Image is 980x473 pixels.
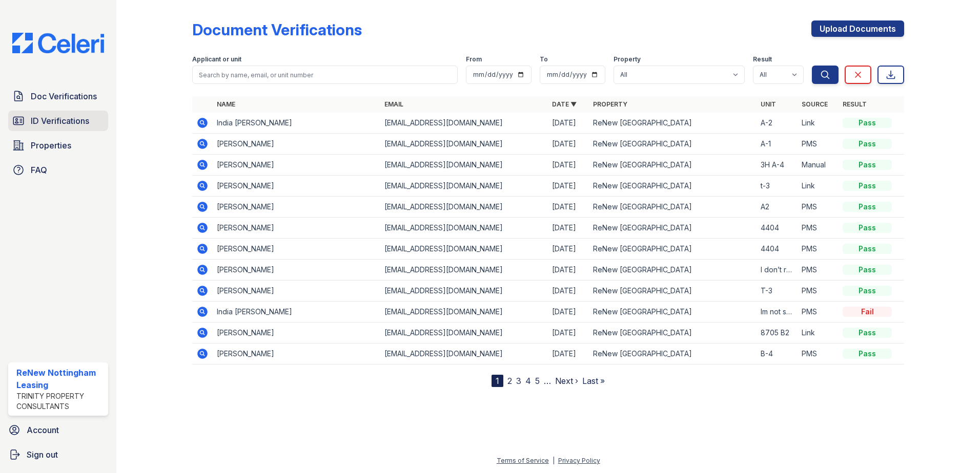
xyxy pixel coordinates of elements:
[552,100,577,108] a: Date ▼
[192,20,362,39] div: Document Verifications
[757,281,798,302] td: T-3
[589,155,757,176] td: ReNew [GEOGRAPHIC_DATA]
[555,376,578,386] a: Next ›
[589,343,757,364] td: ReNew [GEOGRAPHIC_DATA]
[757,260,798,281] td: I don’t remember it was A-2 or something 1,480 a month
[811,20,904,37] a: Upload Documents
[380,322,548,343] td: [EMAIL_ADDRESS][DOMAIN_NAME]
[757,218,798,239] td: 4404
[31,139,71,152] span: Properties
[589,134,757,155] td: ReNew [GEOGRAPHIC_DATA]
[548,239,589,260] td: [DATE]
[798,322,839,343] td: Link
[213,176,380,197] td: [PERSON_NAME]
[516,376,521,386] a: 3
[843,202,892,212] div: Pass
[843,349,892,359] div: Pass
[843,139,892,149] div: Pass
[548,134,589,155] td: [DATE]
[548,218,589,239] td: [DATE]
[757,322,798,343] td: 8705 B2
[761,100,776,108] a: Unit
[213,113,380,134] td: India [PERSON_NAME]
[589,302,757,322] td: ReNew [GEOGRAPHIC_DATA]
[589,218,757,239] td: ReNew [GEOGRAPHIC_DATA]
[540,55,548,63] label: To
[213,155,380,176] td: [PERSON_NAME]
[4,33,112,53] img: CE_Logo_Blue-a8612792a0a2168367f1c8372b55b34899dd931a85d93a1a3d3e32e68fde9ad4.png
[8,86,108,106] a: Doc Verifications
[380,176,548,197] td: [EMAIL_ADDRESS][DOMAIN_NAME]
[589,113,757,134] td: ReNew [GEOGRAPHIC_DATA]
[589,176,757,197] td: ReNew [GEOGRAPHIC_DATA]
[8,111,108,131] a: ID Verifications
[525,376,531,386] a: 4
[757,113,798,134] td: A-2
[593,100,627,108] a: Property
[192,55,241,63] label: Applicant or unit
[380,239,548,260] td: [EMAIL_ADDRESS][DOMAIN_NAME]
[798,176,839,197] td: Link
[380,343,548,364] td: [EMAIL_ADDRESS][DOMAIN_NAME]
[614,55,641,63] label: Property
[213,218,380,239] td: [PERSON_NAME]
[380,281,548,302] td: [EMAIL_ADDRESS][DOMAIN_NAME]
[380,260,548,281] td: [EMAIL_ADDRESS][DOMAIN_NAME]
[558,457,600,464] a: Privacy Policy
[843,265,892,275] div: Pass
[213,197,380,218] td: [PERSON_NAME]
[753,55,772,63] label: Result
[582,376,605,386] a: Last »
[213,343,380,364] td: [PERSON_NAME]
[757,343,798,364] td: B-4
[380,134,548,155] td: [EMAIL_ADDRESS][DOMAIN_NAME]
[757,239,798,260] td: 4404
[757,176,798,197] td: t-3
[217,100,235,108] a: Name
[798,302,839,322] td: PMS
[535,376,540,386] a: 5
[548,113,589,134] td: [DATE]
[213,260,380,281] td: [PERSON_NAME]
[589,239,757,260] td: ReNew [GEOGRAPHIC_DATA]
[8,135,108,156] a: Properties
[213,322,380,343] td: [PERSON_NAME]
[548,281,589,302] td: [DATE]
[31,115,89,127] span: ID Verifications
[380,302,548,322] td: [EMAIL_ADDRESS][DOMAIN_NAME]
[380,113,548,134] td: [EMAIL_ADDRESS][DOMAIN_NAME]
[757,197,798,218] td: A2
[27,424,59,436] span: Account
[843,100,867,108] a: Result
[798,260,839,281] td: PMS
[553,457,555,464] div: |
[4,420,112,440] a: Account
[798,218,839,239] td: PMS
[497,457,549,464] a: Terms of Service
[589,260,757,281] td: ReNew [GEOGRAPHIC_DATA]
[798,239,839,260] td: PMS
[802,100,828,108] a: Source
[548,302,589,322] td: [DATE]
[589,322,757,343] td: ReNew [GEOGRAPHIC_DATA]
[16,391,104,412] div: Trinity Property Consultants
[213,239,380,260] td: [PERSON_NAME]
[544,375,551,387] span: …
[843,244,892,254] div: Pass
[192,66,458,84] input: Search by name, email, or unit number
[548,343,589,364] td: [DATE]
[798,113,839,134] td: Link
[548,322,589,343] td: [DATE]
[843,307,892,317] div: Fail
[27,448,58,461] span: Sign out
[798,281,839,302] td: PMS
[843,328,892,338] div: Pass
[213,134,380,155] td: [PERSON_NAME]
[384,100,403,108] a: Email
[757,155,798,176] td: 3H A-4
[843,223,892,233] div: Pass
[548,197,589,218] td: [DATE]
[589,281,757,302] td: ReNew [GEOGRAPHIC_DATA]
[492,375,503,387] div: 1
[548,260,589,281] td: [DATE]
